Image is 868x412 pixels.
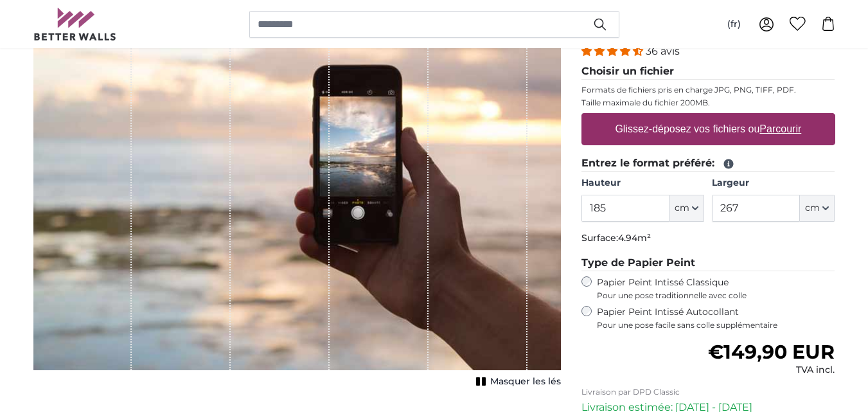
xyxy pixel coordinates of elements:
button: (fr) [717,13,751,36]
legend: Entrez le format préféré: [581,156,835,172]
legend: Choisir un fichier [581,64,835,80]
div: TVA incl. [708,364,835,377]
u: Parcourir [759,123,801,134]
span: Masquer les lés [490,375,561,388]
p: Formats de fichiers pris en charge JPG, PNG, TIFF, PDF. [581,85,835,95]
p: Livraison par DPD Classic [581,387,835,397]
span: Pour une pose facile sans colle supplémentaire [597,320,835,330]
button: Masquer les lés [472,373,561,391]
span: cm [805,202,820,215]
p: Surface: [581,232,835,245]
span: 4.31 stars [581,45,646,57]
label: Papier Peint Intissé Autocollant [597,306,835,330]
span: €149,90 EUR [708,340,835,364]
span: cm [675,202,689,215]
label: Hauteur [581,177,704,190]
img: Betterwalls [33,8,117,40]
span: 4.94m² [618,232,651,244]
button: cm [800,195,835,222]
button: cm [669,195,704,222]
span: Pour une pose traditionnelle avec colle [597,291,835,301]
label: Papier Peint Intissé Classique [597,276,835,301]
legend: Type de Papier Peint [581,255,835,271]
label: Glissez-déposez vos fichiers ou [610,116,806,142]
label: Largeur [712,177,835,190]
span: 36 avis [646,45,680,57]
p: Taille maximale du fichier 200MB. [581,98,835,108]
